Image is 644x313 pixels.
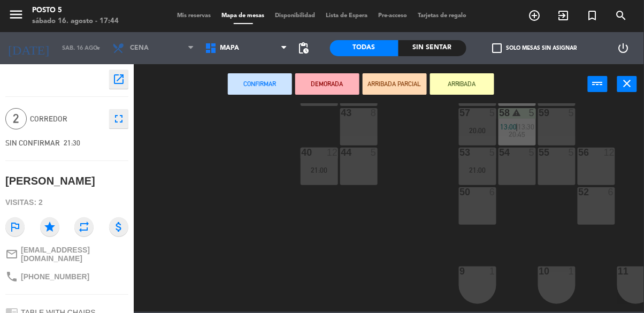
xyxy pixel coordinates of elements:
i: star [40,217,59,236]
span: Mapa de mesas [217,13,270,19]
span: 20:45 [509,130,526,139]
i: power_input [592,77,604,90]
i: attach_money [109,217,128,236]
button: ARRIBADA [430,73,494,95]
button: Confirmar [228,73,292,95]
div: 54 [500,148,500,157]
button: power_input [588,76,608,92]
div: 1 [569,266,575,276]
i: mail_outline [5,248,18,261]
i: warning [512,108,522,117]
div: 21:00 [459,166,496,174]
span: 13:30 [518,123,534,131]
div: 5 [569,148,575,157]
span: 2 [5,108,27,129]
div: 53 [460,148,461,157]
div: 58 [500,108,500,118]
span: Lista de Espera [321,13,373,19]
span: MAPA [220,44,240,52]
span: | [516,123,518,131]
button: ARRIBADA PARCIAL [363,73,427,95]
a: mail_outline[EMAIL_ADDRESS][DOMAIN_NAME] [5,246,128,263]
span: 13:00 [501,123,517,131]
i: open_in_new [112,73,125,86]
span: Disponibilidad [270,13,321,19]
button: fullscreen [109,109,128,128]
div: 55 [539,148,540,157]
div: 43 [341,108,342,118]
i: turned_in_not [586,9,599,22]
div: 56 [579,148,579,157]
span: Cena [130,44,149,52]
button: open_in_new [109,70,128,89]
button: close [617,76,637,92]
span: CORREDOR [30,113,104,125]
div: 12 [604,148,615,157]
div: 5 [489,108,496,118]
button: DEMORADA [295,73,359,95]
div: 8 [371,108,377,118]
div: Sin sentar [398,40,467,56]
i: menu [8,6,24,22]
div: 10 [539,266,540,276]
span: pending_actions [297,42,310,55]
i: fullscreen [112,112,125,125]
div: 5 [489,148,496,157]
span: Pre-acceso [373,13,413,19]
div: 57 [460,108,461,118]
span: Tarjetas de regalo [413,13,472,19]
div: 50 [460,187,461,197]
button: menu [8,6,24,26]
i: close [621,77,634,90]
div: 59 [539,108,540,118]
div: Todas [330,40,398,56]
div: 5 [529,148,535,157]
div: Visitas: 2 [5,193,128,212]
i: repeat [74,217,94,236]
div: 20:00 [459,127,496,134]
div: [PERSON_NAME] [5,172,95,190]
span: SIN CONFIRMAR [5,139,60,147]
span: [EMAIL_ADDRESS][DOMAIN_NAME] [21,246,128,263]
div: sábado 16. agosto - 17:44 [32,16,119,27]
div: 9 [460,266,461,276]
div: 6 [608,187,615,197]
span: 21:30 [64,139,80,147]
div: 12 [327,148,338,157]
i: add_circle_outline [528,9,541,22]
span: check_box_outline_blank [493,43,502,53]
i: arrow_drop_down [91,42,104,55]
i: power_settings_new [617,42,630,55]
div: 5 [569,108,575,118]
i: search [615,9,628,22]
div: 52 [579,187,579,197]
div: 6 [489,187,496,197]
label: Solo mesas sin asignar [493,43,577,53]
div: 1 [489,266,496,276]
div: 5 [529,108,535,118]
div: 5 [371,148,377,157]
i: phone [5,270,18,283]
i: exit_to_app [557,9,570,22]
i: outlined_flag [5,217,25,236]
div: Posto 5 [32,5,119,16]
div: 44 [341,148,342,157]
div: 21:00 [301,166,338,174]
div: 40 [302,148,302,157]
span: [PHONE_NUMBER] [21,272,89,281]
div: 11 [618,266,619,276]
span: Mis reservas [172,13,217,19]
